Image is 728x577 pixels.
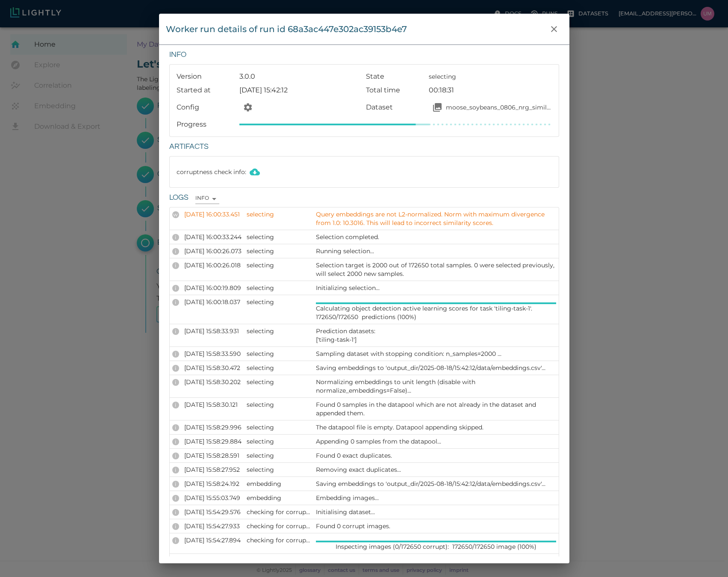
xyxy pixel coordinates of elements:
div: INFO [172,328,179,335]
p: [DATE] 16:00:18.037 [184,298,242,306]
p: Selection target is 2000 out of 172650 total samples. 0 were selected previously, will select 200... [316,261,556,278]
p: checking for corrupt images [247,522,311,530]
p: [DATE] 16:00:26.018 [184,261,242,269]
p: selecting [247,437,311,446]
div: 3.0.0 [236,68,362,82]
p: selecting [247,423,311,432]
div: INFO [172,262,179,269]
p: [DATE] 15:55:03.749 [184,494,242,502]
p: moose_soybeans_0806_nrg_similarity_with_more_tiling_2000_wo_tile_diversity [446,103,551,112]
p: Sampling dataset with stopping condition: n_samples=2000 ... [316,349,556,358]
p: selecting [247,233,311,241]
p: [DATE] 15:58:29.884 [184,437,242,446]
p: Calculating object detection active learning scores for task 'tiling-task-1'. 172650/172650 predi... [316,304,556,321]
div: INFO [172,402,179,408]
div: INFO [172,509,179,516]
p: [DATE] 15:58:24.192 [184,479,242,488]
h6: Logs [169,191,189,204]
div: INFO [172,365,179,372]
p: [DATE] 16:00:33.244 [184,233,242,241]
div: INFO [172,523,179,530]
a: Open your dataset moose_soybeans_0806_nrg_similarity_with_more_tiling_2000_wo_tile_diversitymoose... [429,99,551,116]
p: Progress [177,119,236,130]
p: selecting [247,364,311,372]
div: INFO [172,285,179,292]
p: Initialising dataset... [316,508,556,516]
p: selecting [247,210,311,219]
span: selecting [429,73,456,80]
p: selecting [247,378,311,386]
h6: Artifacts [169,140,559,154]
div: INFO [172,234,179,241]
p: Inspecting images (0/172650 corrupt): 172650/172650 image (100%) [336,542,536,551]
div: INFO [172,537,179,544]
button: close [545,21,563,38]
div: INFO [172,424,179,431]
p: selecting [247,298,311,306]
p: corruptness check info : [177,163,271,180]
p: Query embeddings are not L2-normalized. Norm with maximum divergence from 1.0: 10.3016. This will... [316,210,556,227]
div: INFO [172,299,179,306]
p: [DATE] 15:58:30.121 [184,400,242,409]
p: Saving embeddings to 'output_dir/2025-08-18/15:42:12/data/embeddings.csv'... [316,479,556,488]
p: selecting [247,261,311,269]
p: Running selection... [316,247,556,255]
h6: Info [169,48,559,62]
p: Removing exact duplicates... [316,465,556,474]
p: [DATE] 16:00:19.809 [184,284,242,292]
time: 00:18:31 [429,86,454,94]
button: Download corruptness check info [246,163,263,180]
p: Embedding images... [316,494,556,502]
p: [DATE] 15:54:29.576 [184,508,242,516]
p: [DATE] 15:58:30.472 [184,364,242,372]
p: [DATE] 15:54:27.894 [184,536,242,544]
p: Found 0 corrupt images. [316,522,556,530]
p: checking for corrupt images [247,508,311,516]
div: INFO [195,194,219,204]
p: checking for corrupt images [247,536,311,544]
p: Config [177,102,236,112]
div: WARNING [172,211,179,218]
p: [DATE] 15:58:30.202 [184,378,242,386]
p: Started at [177,85,236,95]
p: selecting [247,327,311,335]
p: Normalizing embeddings to unit length (disable with normalize_embeddings=False)... [316,378,556,395]
p: State [366,71,426,82]
p: [DATE] 15:54:27.933 [184,522,242,530]
p: selecting [247,247,311,255]
div: INFO [172,438,179,445]
p: selecting [247,465,311,474]
p: [DATE] 15:58:33.590 [184,349,242,358]
div: INFO [172,453,179,459]
p: [DATE] 15:58:29.996 [184,423,242,432]
div: INFO [172,379,179,386]
p: selecting [247,451,311,460]
p: selecting [247,349,311,358]
p: Appending 0 samples from the datapool... [316,437,556,446]
p: Version [177,71,236,82]
p: Total time [366,85,426,95]
p: [DATE] 16:00:26.073 [184,247,242,255]
div: INFO [172,467,179,473]
p: Found 0 samples in the datapool which are not already in the dataset and appended them. [316,400,556,417]
span: [DATE] 15:42:12 [239,86,288,94]
button: Open your dataset moose_soybeans_0806_nrg_similarity_with_more_tiling_2000_wo_tile_diversity [429,99,446,116]
p: selecting [247,284,311,292]
p: embedding [247,494,311,502]
div: INFO [172,481,179,488]
p: Selection completed. [316,233,556,241]
p: embedding [247,479,311,488]
div: INFO [172,248,179,255]
p: [DATE] 16:00:33.451 [184,210,242,219]
p: Initializing selection... [316,284,556,292]
div: INFO [172,351,179,358]
p: Dataset [366,102,426,112]
p: The datapool file is empty. Datapool appending skipped. [316,423,556,432]
p: [DATE] 15:58:28.591 [184,451,242,460]
p: [DATE] 15:58:33.931 [184,327,242,335]
p: Prediction datasets: ['tiling-task-1'] [316,327,556,344]
p: selecting [247,400,311,409]
p: [DATE] 15:58:27.952 [184,465,242,474]
div: Worker run details of run id 68a3ac447e302ac39153b4e7 [166,22,407,36]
